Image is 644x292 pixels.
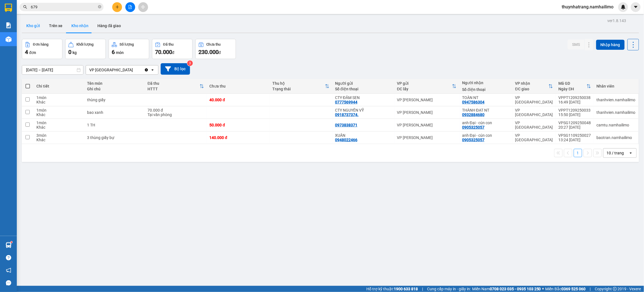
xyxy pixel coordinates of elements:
[187,60,193,66] sup: 3
[144,68,149,72] svg: Clear value
[115,5,119,9] span: plus
[515,108,553,117] div: VP [GEOGRAPHIC_DATA]
[22,39,62,59] button: Đơn hàng4đơn
[87,135,142,140] div: 3 thùng giấy bự
[462,95,510,100] div: TOÀN NT
[607,150,624,156] div: 10 / trang
[45,19,67,32] button: Trên xe
[556,79,594,94] th: Toggle SortBy
[613,287,617,291] span: copyright
[559,138,591,142] div: 13:24 [DATE]
[397,110,457,115] div: VP [PERSON_NAME]
[335,123,357,127] div: 0973838371
[98,5,101,8] span: close-circle
[397,98,457,102] div: VP [PERSON_NAME]
[272,81,325,86] div: Thu hộ
[172,50,174,55] span: đ
[542,288,544,290] span: ⚪️
[36,100,81,104] div: Khác
[335,87,391,91] div: Số điện thoại
[109,39,149,59] button: Số lượng6món
[23,5,27,9] span: search
[125,2,135,12] button: file-add
[597,135,636,140] div: baotran.namhailimo
[36,121,81,125] div: 1 món
[6,280,11,286] span: message
[72,50,77,55] span: kg
[87,98,142,102] div: thùng giấy
[65,39,106,59] button: Khối lượng0kg
[394,79,460,94] th: Toggle SortBy
[141,5,145,9] span: aim
[462,108,510,112] div: THÀNH ĐẠT NT
[116,50,124,55] span: món
[272,87,325,91] div: Trạng thái
[29,50,36,55] span: đơn
[36,108,81,112] div: 1 món
[155,49,172,55] span: 70.000
[335,133,391,138] div: XUÂN
[574,149,582,157] button: 1
[152,39,193,59] button: Đã thu70.000đ
[134,67,134,73] input: Selected VP Nha Trang.
[559,87,587,91] div: Ngày ĐH
[36,84,81,88] div: Chi tiết
[6,242,11,248] img: warehouse-icon
[36,95,81,100] div: 1 món
[210,84,267,88] div: Chưa thu
[138,2,148,12] button: aim
[515,133,553,142] div: VP [GEOGRAPHIC_DATA]
[608,18,626,24] div: ver 1.8.143
[87,110,142,115] div: bao xanh
[462,100,484,104] div: 0947586304
[462,87,510,92] div: Số điện thoại
[39,30,74,43] li: VP VP [PERSON_NAME]
[36,133,81,138] div: 3 món
[270,79,332,94] th: Toggle SortBy
[515,95,553,104] div: VP [GEOGRAPHIC_DATA]
[515,121,553,129] div: VP [GEOGRAPHIC_DATA]
[36,112,81,117] div: Khác
[559,133,591,138] div: VPSG1109250027
[462,133,510,138] div: anh Đại - cún con
[631,2,641,12] button: caret-down
[25,49,28,55] span: 4
[3,3,81,24] li: Nam Hải Limousine
[198,49,219,55] span: 230.000
[629,151,633,155] svg: open
[210,123,267,127] div: 50.000 đ
[559,125,591,129] div: 20:27 [DATE]
[147,87,199,91] div: HTTT
[335,138,357,142] div: 0948022466
[145,79,207,94] th: Toggle SortBy
[597,123,636,127] div: camtu.namhailimo
[128,5,132,9] span: file-add
[93,19,125,32] button: Hàng đã giao
[462,81,510,85] div: Người nhận
[633,4,638,10] span: caret-down
[33,43,48,46] div: Đơn hàng
[163,43,174,46] div: Đã thu
[397,123,457,127] div: VP [PERSON_NAME]
[11,241,12,243] sup: 1
[210,98,267,102] div: 40.000 đ
[559,81,587,86] div: Mã GD
[335,81,391,86] div: Người gửi
[3,30,39,49] li: VP VP [GEOGRAPHIC_DATA]
[87,81,142,86] div: Tên món
[36,125,81,129] div: Khác
[515,87,549,91] div: ĐC giao
[210,135,267,140] div: 140.000 đ
[6,268,11,273] span: notification
[76,43,93,46] div: Khối lượng
[559,112,591,117] div: 15:50 [DATE]
[562,287,586,291] strong: 0369 525 060
[6,255,11,260] span: question-circle
[462,112,484,117] div: 0932884680
[590,286,591,292] span: |
[462,121,510,125] div: anh Đại - cún con
[397,87,452,91] div: ĐC lấy
[366,286,418,292] span: Hỗ trợ kỹ thuật:
[559,121,591,125] div: VPSG1209250048
[120,43,134,46] div: Số lượng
